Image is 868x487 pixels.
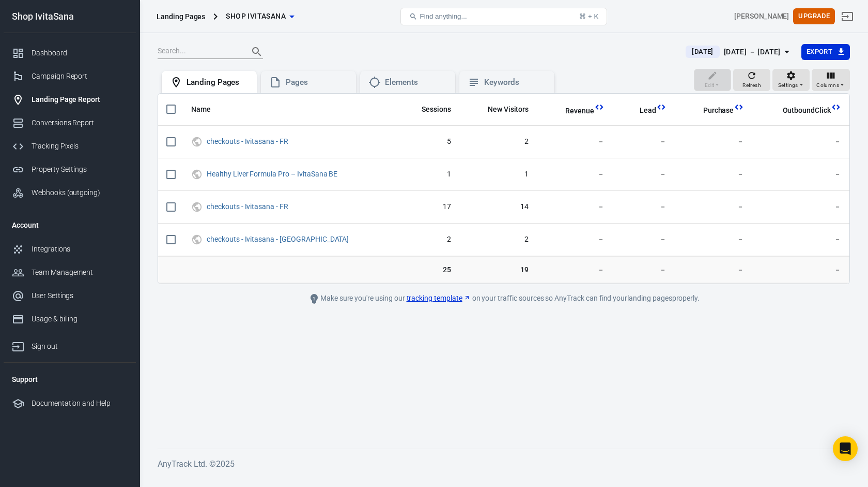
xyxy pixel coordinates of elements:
[191,168,203,181] svg: UTM & Web Traffic
[545,234,604,245] span: －
[400,8,607,25] button: Find anything...⌘ + K
[32,94,128,105] div: Landing Page Report
[683,264,745,275] span: －
[545,264,604,275] span: －
[32,290,128,301] div: User Settings
[4,12,136,21] div: Shop IvitaSana
[734,102,744,112] svg: This column is calculated from AnyTrack real-time data
[32,164,128,175] div: Property Settings
[565,106,594,116] span: Revenue
[32,341,128,352] div: Sign out
[4,213,136,238] li: Account
[4,367,136,392] li: Support
[207,137,288,145] a: checkouts - Ivitasana - FR
[621,234,667,245] span: －
[474,105,529,115] span: New Visitors
[621,137,667,147] span: －
[4,65,136,88] a: Campaign Report
[724,46,781,58] div: [DATE] － [DATE]
[207,235,349,243] a: checkouts - Ivitasana - [GEOGRAPHIC_DATA]
[488,105,529,115] span: New Visitors
[271,292,736,305] div: Make sure you're using our on your traffic sources so AnyTrack can find your landing pages properly.
[32,48,128,58] div: Dashboard
[158,458,850,470] h6: AnyTrack Ltd. © 2025
[4,158,136,181] a: Property Settings
[32,71,128,82] div: Campaign Report
[402,137,451,147] span: 5
[32,267,128,278] div: Team Management
[769,106,831,116] span: OutboundClick
[761,137,841,147] span: －
[621,202,667,212] span: －
[545,202,604,212] span: －
[656,102,667,112] svg: This column is calculated from AnyTrack real-time data
[422,105,451,115] span: Sessions
[4,111,136,135] a: Conversions Report
[4,331,136,358] a: Sign out
[683,202,745,212] span: －
[761,169,841,180] span: －
[402,169,451,180] span: 1
[207,202,288,211] a: checkouts - Ivitasana - FR
[594,102,605,112] svg: This column is calculated from AnyTrack real-time data
[407,293,471,304] a: tracking template
[683,137,745,147] span: －
[816,81,839,90] span: Columns
[4,88,136,111] a: Landing Page Report
[158,94,849,284] div: scrollable content
[4,307,136,331] a: Usage & billing
[688,47,717,57] span: [DATE]
[565,105,594,117] span: Total revenue calculated by AnyTrack.
[420,12,467,20] span: Find anything...
[812,69,850,92] button: Columns
[468,202,529,212] span: 14
[207,170,337,178] a: Healthy Liver Formula Pro – IvitaSana BE
[626,106,656,116] span: Lead
[402,264,451,275] span: 25
[32,117,128,128] div: Conversions Report
[484,77,546,88] div: Keywords
[545,169,604,180] span: －
[32,141,128,152] div: Tracking Pixels
[4,238,136,261] a: Integrations
[468,264,529,275] span: 19
[402,202,451,212] span: 17
[226,10,286,23] span: Shop IvitaSana
[761,234,841,245] span: －
[552,105,594,117] span: Total revenue calculated by AnyTrack.
[286,77,348,88] div: Pages
[32,244,128,255] div: Integrations
[772,69,810,92] button: Settings
[157,11,205,22] div: Landing Pages
[801,44,850,60] button: Export
[32,187,128,198] div: Webhooks (outgoing)
[734,11,789,22] div: Account id: eTDPz4nC
[621,169,667,180] span: －
[4,135,136,158] a: Tracking Pixels
[158,45,240,58] input: Search...
[835,4,860,29] a: Sign out
[761,264,841,275] span: －
[32,398,128,409] div: Documentation and Help
[579,12,598,20] div: ⌘ + K
[831,102,841,112] svg: This column is calculated from AnyTrack real-time data
[683,169,745,180] span: －
[621,264,667,275] span: －
[683,234,745,245] span: －
[4,284,136,307] a: User Settings
[191,105,224,115] span: Name
[545,137,604,147] span: －
[677,43,801,61] button: [DATE][DATE] － [DATE]
[4,41,136,65] a: Dashboard
[402,234,451,245] span: 2
[690,106,734,116] span: Purchase
[468,137,529,147] span: 2
[703,106,734,116] span: Purchase
[468,169,529,180] span: 1
[733,69,770,92] button: Refresh
[468,234,529,245] span: 2
[191,105,211,115] span: Name
[191,233,203,246] svg: UTM & Web Traffic
[222,7,298,26] button: Shop IvitaSana
[793,8,835,24] button: Upgrade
